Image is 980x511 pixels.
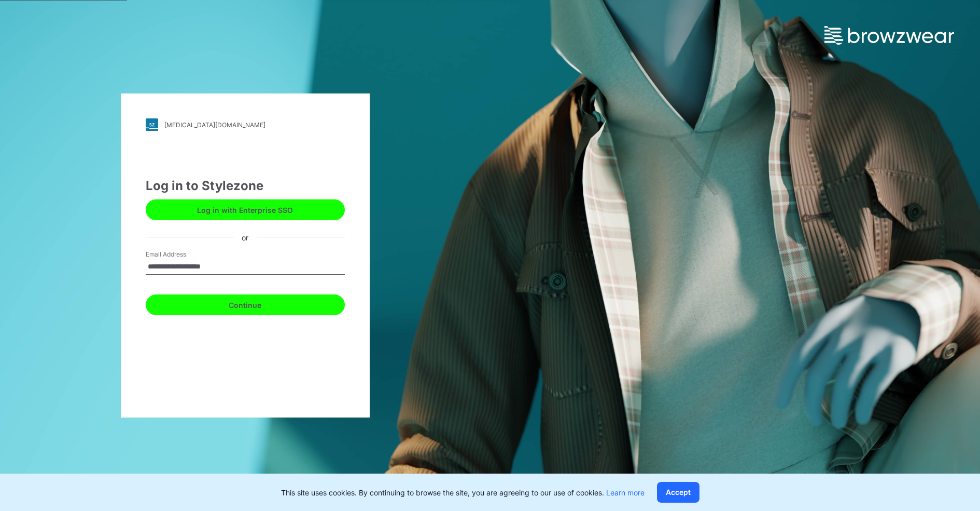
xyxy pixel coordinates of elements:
a: Learn more [606,488,645,497]
a: [MEDICAL_DATA][DOMAIN_NAME] [146,118,345,131]
label: Email Address [146,250,218,259]
button: Accept [657,482,699,503]
p: This site uses cookies. By continuing to browse the site, you are agreeing to our use of cookies. [281,487,645,498]
button: Continue [146,294,345,315]
div: [MEDICAL_DATA][DOMAIN_NAME] [164,121,265,129]
img: browzwear-logo.e42bd6dac1945053ebaf764b6aa21510.svg [824,26,954,45]
img: stylezone-logo.562084cfcfab977791bfbf7441f1a819.svg [146,118,158,131]
div: or [233,232,257,243]
div: Log in to Stylezone [146,177,345,195]
button: Log in with Enterprise SSO [146,199,345,220]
